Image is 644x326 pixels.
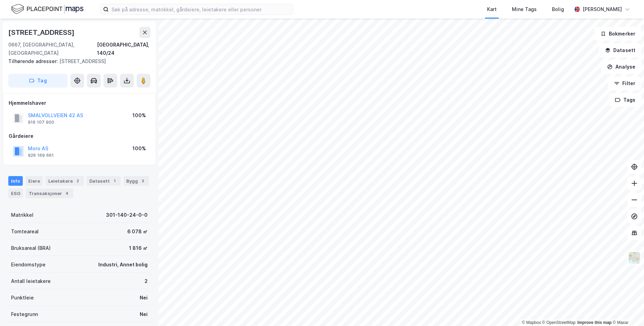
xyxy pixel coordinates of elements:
div: 0667, [GEOGRAPHIC_DATA], [GEOGRAPHIC_DATA] [8,41,97,57]
div: Kart [487,5,497,13]
a: Improve this map [577,320,612,325]
img: logo.f888ab2527a4732fd821a326f86c7f29.svg [11,3,83,15]
div: Industri, Annet bolig [98,261,148,269]
div: [STREET_ADDRESS] [8,57,145,65]
div: Datasett [87,176,121,186]
button: Bokmerker [595,27,641,41]
div: Bygg [123,176,149,186]
div: 1 816 ㎡ [129,244,148,252]
div: Festegrunn [11,310,38,318]
div: Bruksareal (BRA) [11,244,51,252]
div: [GEOGRAPHIC_DATA], 140/24 [97,41,150,57]
div: Antall leietakere [11,277,51,285]
div: Tomteareal [11,227,39,236]
div: 100% [132,111,146,120]
div: Eiendomstype [11,261,46,269]
div: 2 [145,277,148,285]
iframe: Chat Widget [610,293,644,326]
div: Gårdeiere [9,132,150,140]
button: Analyse [601,60,641,74]
div: Transaksjoner [26,189,73,198]
div: Leietakere [46,176,84,186]
a: OpenStreetMap [542,320,576,325]
div: 2 [74,177,81,184]
div: Nei [140,294,148,302]
div: 3 [139,177,146,184]
div: 926 169 661 [28,153,54,158]
div: Info [8,176,23,186]
div: ESG [8,189,23,198]
div: Punktleie [11,294,34,302]
div: 100% [132,144,146,153]
div: [STREET_ADDRESS] [8,27,76,38]
div: 6 078 ㎡ [127,227,148,236]
div: 301-140-24-0-0 [106,211,148,219]
div: 1 [111,177,118,184]
div: Bolig [552,5,564,13]
img: Z [628,251,641,264]
button: Tag [8,74,68,88]
div: 4 [63,190,70,197]
div: Kontrollprogram for chat [610,293,644,326]
div: [PERSON_NAME] [583,5,622,13]
a: Mapbox [522,320,541,325]
div: Eiere [26,176,43,186]
div: 916 107 900 [28,120,54,125]
div: Mine Tags [512,5,537,13]
div: Matrikkel [11,211,33,219]
div: Hjemmelshaver [9,99,150,107]
div: Nei [140,310,148,318]
span: Tilhørende adresser: [8,58,59,64]
button: Filter [608,77,641,90]
input: Søk på adresse, matrikkel, gårdeiere, leietakere eller personer [109,4,293,14]
button: Tags [609,93,641,107]
button: Datasett [599,43,641,57]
